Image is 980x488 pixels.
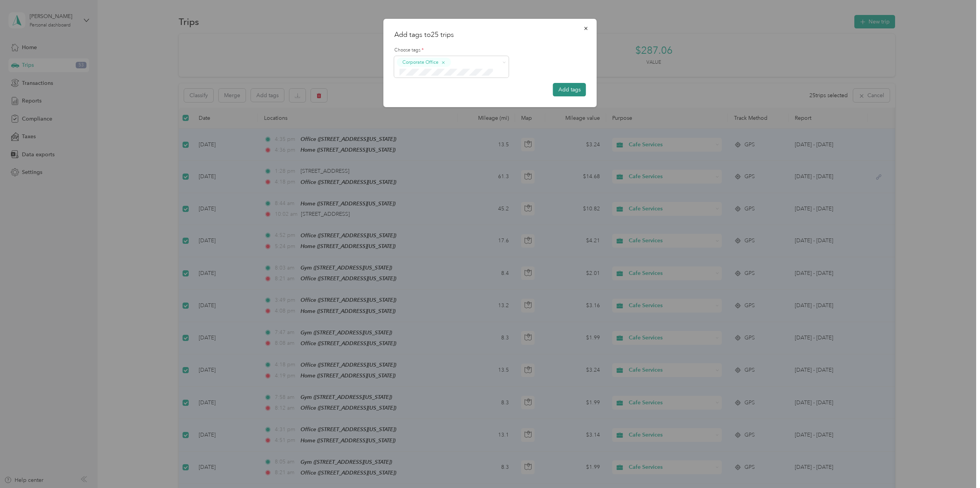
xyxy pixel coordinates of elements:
[394,47,586,54] label: Choose tags
[937,445,980,488] iframe: Everlance-gr Chat Button Frame
[402,59,439,66] span: Corporate Office
[394,30,586,40] h2: Add tags to 25 trips
[397,58,451,67] button: Corporate Office
[553,83,586,96] button: Add tags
